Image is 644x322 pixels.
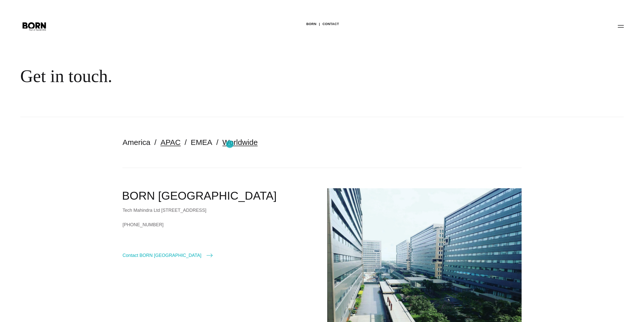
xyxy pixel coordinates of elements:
[122,188,317,203] h2: BORN [GEOGRAPHIC_DATA]
[160,138,180,146] a: APAC
[306,20,316,28] a: BORN
[615,21,627,31] button: Open
[122,252,212,259] a: Contact BORN [GEOGRAPHIC_DATA]
[122,206,317,214] div: Tech Mahindra Ltd [STREET_ADDRESS]
[122,221,317,229] a: [PHONE_NUMBER]
[191,138,212,146] a: EMEA
[122,138,150,146] a: America
[222,138,258,146] a: Worldwide
[20,66,309,87] div: Get in touch.
[322,20,339,28] a: Contact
